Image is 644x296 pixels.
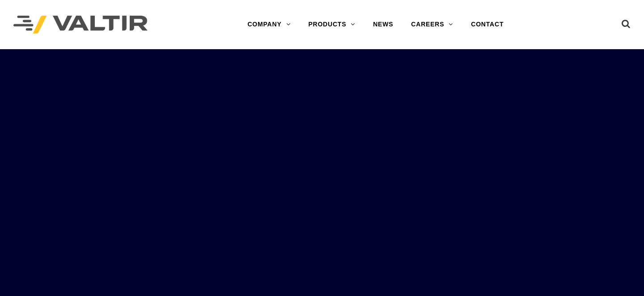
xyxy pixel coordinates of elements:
[462,16,513,34] a: CONTACT
[299,16,364,34] a: PRODUCTS
[238,16,299,34] a: COMPANY
[13,16,148,34] img: Valtir
[402,16,462,34] a: CAREERS
[364,16,402,34] a: NEWS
